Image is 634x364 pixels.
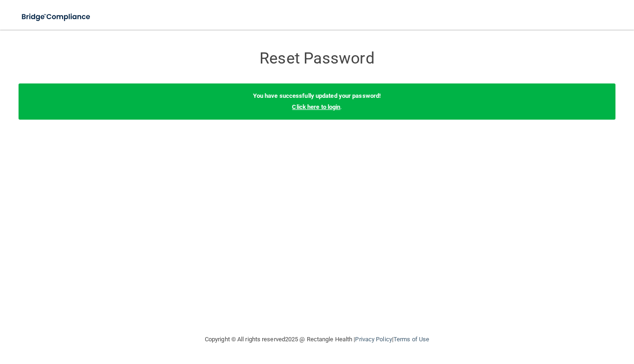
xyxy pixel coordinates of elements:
b: You have successfully updated your password! [253,92,381,99]
a: Privacy Policy [355,336,392,343]
div: . [19,83,615,120]
h3: Reset Password [148,50,486,67]
a: Click here to login [292,103,340,110]
div: Copyright © All rights reserved 2025 @ Rectangle Health | | [148,325,486,354]
a: Terms of Use [393,336,429,343]
img: bridge_compliance_login_screen.278c3ca4.svg [14,7,99,26]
